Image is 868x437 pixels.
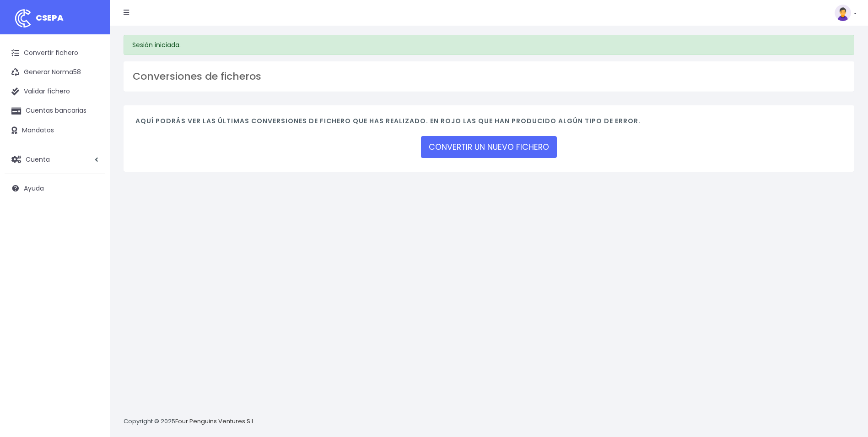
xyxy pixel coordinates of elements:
a: Validar fichero [5,82,105,101]
a: Cuentas bancarias [5,101,105,120]
div: Sesión iniciada. [124,35,854,55]
a: Cuenta [5,150,105,169]
span: Cuenta [26,154,50,164]
p: Copyright © 2025 . [124,417,257,426]
a: Mandatos [5,121,105,140]
img: logo [11,7,34,30]
a: Convertir fichero [5,44,105,63]
h3: Conversiones de ficheros [133,71,845,82]
span: Ayuda [24,184,44,193]
a: Generar Norma58 [5,63,105,82]
a: Ayuda [5,179,105,198]
h4: Aquí podrás ver las últimas conversiones de fichero que has realizado. En rojo las que han produc... [135,117,842,130]
span: CSEPA [36,12,64,23]
a: Four Penguins Ventures S.L. [175,417,255,426]
img: profile [835,5,851,21]
a: CONVERTIR UN NUEVO FICHERO [421,136,557,158]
